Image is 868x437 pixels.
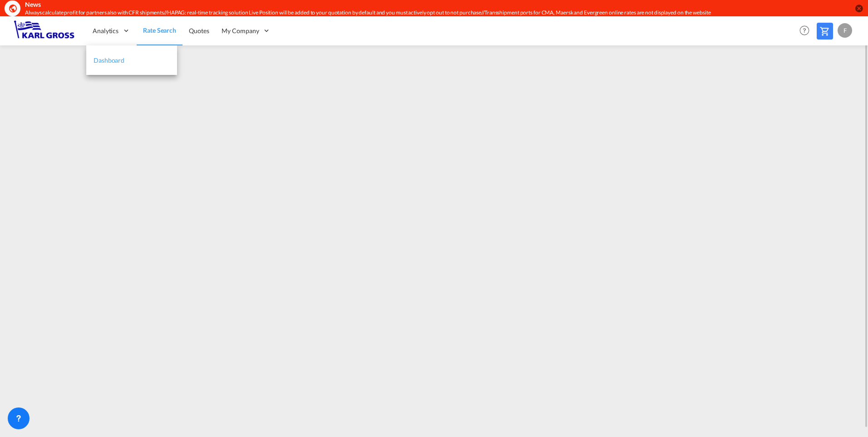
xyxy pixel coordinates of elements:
[189,27,209,35] span: Quotes
[797,23,817,39] div: Help
[222,26,259,35] span: My Company
[143,26,176,34] span: Rate Search
[215,16,277,45] div: My Company
[797,23,812,38] span: Help
[86,45,177,75] a: Dashboard
[93,26,118,35] span: Analytics
[14,20,75,41] img: 3269c73066d711f095e541db4db89301.png
[838,23,852,38] div: F
[137,16,182,45] a: Rate Search
[854,4,863,13] button: icon-close-circle
[25,9,735,17] div: Always calculate profit for partners also with CFR shipments//HAPAG: real-time tracking solution ...
[182,16,215,45] a: Quotes
[94,56,124,64] span: Dashboard
[86,16,137,45] div: Analytics
[8,4,17,13] md-icon: icon-earth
